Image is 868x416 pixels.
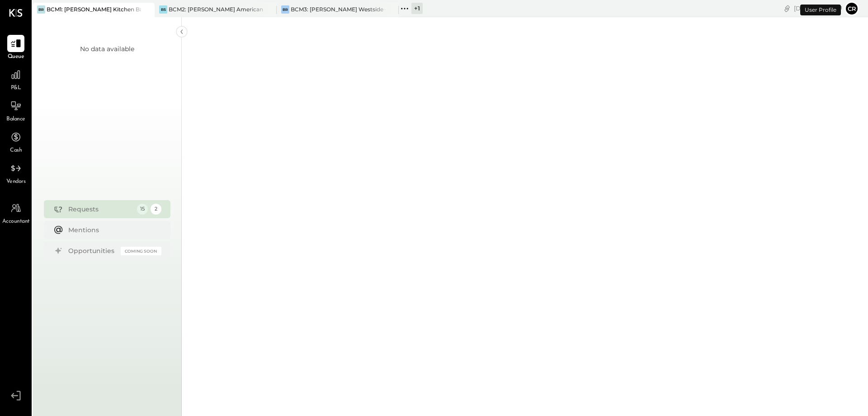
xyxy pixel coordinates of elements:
a: P&L [0,66,31,92]
button: cr [844,1,859,16]
a: Balance [0,97,31,124]
div: BCM2: [PERSON_NAME] American Cooking [169,5,263,13]
div: Coming Soon [121,247,161,255]
div: 15 [137,204,148,215]
span: P&L [11,84,21,92]
span: Accountant [2,218,30,226]
div: No data available [80,44,134,53]
span: Balance [6,115,25,124]
a: Queue [0,35,31,61]
div: BR [37,5,45,14]
span: Cash [10,147,22,155]
div: + 1 [411,3,423,14]
div: copy link [783,4,792,13]
div: BCM1: [PERSON_NAME] Kitchen Bar Market [47,5,141,13]
span: Queue [8,53,24,61]
span: Vendors [6,178,26,186]
a: Vendors [0,160,31,186]
div: BCM3: [PERSON_NAME] Westside Grill [291,5,385,13]
div: User Profile [800,5,841,15]
div: BS [159,5,167,14]
div: Mentions [68,225,157,234]
div: [DATE] [794,4,842,13]
a: Accountant [0,200,31,226]
a: Cash [0,129,31,155]
div: 2 [151,204,161,215]
div: Requests [68,205,132,214]
div: Opportunities [68,246,116,255]
div: BR [281,5,289,14]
